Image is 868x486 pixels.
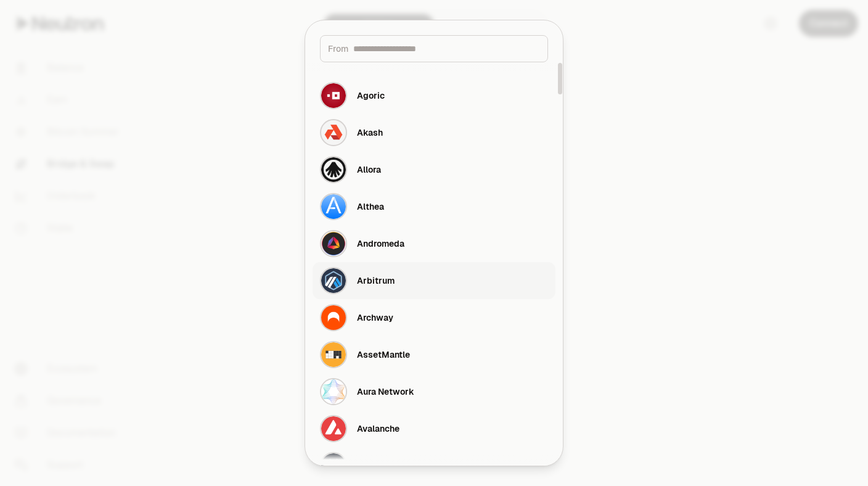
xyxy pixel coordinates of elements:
[357,422,399,435] div: Avalanche
[313,225,555,262] button: Andromeda LogoAndromeda
[321,83,346,108] img: Agoric Logo
[357,385,414,398] div: Aura Network
[321,379,346,404] img: Aura Network Logo
[357,459,384,472] div: Axelar
[313,262,555,299] button: Arbitrum LogoArbitrum
[313,410,555,447] button: Avalanche LogoAvalanche
[357,89,385,102] div: Agoric
[313,336,555,373] button: AssetMantle LogoAssetMantle
[313,77,555,114] button: Agoric LogoAgoric
[321,453,346,478] img: Axelar Logo
[321,268,346,293] img: Arbitrum Logo
[313,114,555,151] button: Akash LogoAkash
[313,447,555,484] button: Axelar LogoAxelar
[321,342,346,367] img: AssetMantle Logo
[321,157,346,182] img: Allora Logo
[328,43,348,55] span: From
[321,120,346,145] img: Akash Logo
[357,311,393,324] div: Archway
[357,348,410,361] div: AssetMantle
[357,126,383,139] div: Akash
[357,274,395,287] div: Arbitrum
[313,299,555,336] button: Archway LogoArchway
[357,200,384,213] div: Althea
[321,231,346,256] img: Andromeda Logo
[357,237,404,250] div: Andromeda
[357,163,381,176] div: Allora
[321,416,346,441] img: Avalanche Logo
[313,373,555,410] button: Aura Network LogoAura Network
[313,151,555,188] button: Allora LogoAllora
[321,194,346,219] img: Althea Logo
[321,305,346,330] img: Archway Logo
[313,188,555,225] button: Althea LogoAlthea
